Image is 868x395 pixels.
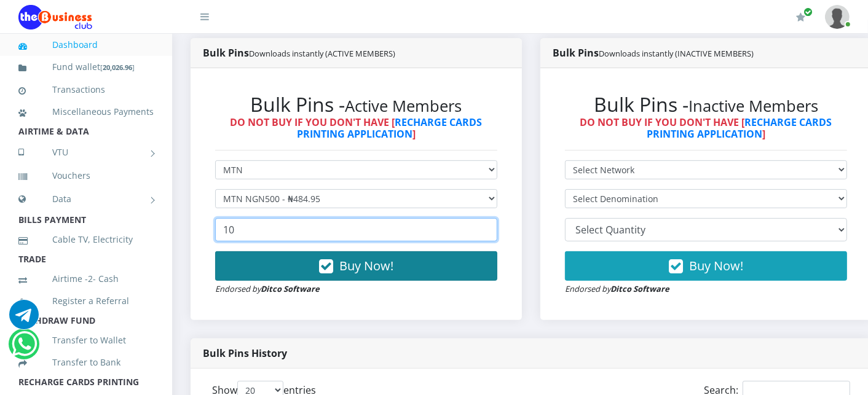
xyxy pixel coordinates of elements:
[12,338,37,359] a: Chat for support
[215,283,320,294] small: Endorsed by
[565,93,847,116] h2: Bulk Pins -
[688,95,818,117] small: Inactive Members
[599,48,754,59] small: Downloads instantly (INACTIVE MEMBERS)
[580,115,832,141] strong: DO NOT BUY IF YOU DON'T HAVE [ ]
[647,115,832,141] a: RECHARGE CARDS PRINTING APPLICATION
[297,115,483,141] a: RECHARGE CARDS PRINTING APPLICATION
[339,257,393,274] span: Buy Now!
[9,309,39,329] a: Chat for support
[261,283,320,294] strong: Ditco Software
[203,46,395,60] strong: Bulk Pins
[825,5,850,29] img: User
[610,283,669,294] strong: Ditco Software
[803,7,813,17] span: Renew/Upgrade Subscription
[249,48,395,59] small: Downloads instantly (ACTIVE MEMBERS)
[103,63,132,72] b: 20,026.96
[100,63,135,72] small: [ ]
[689,257,743,274] span: Buy Now!
[18,53,154,82] a: Fund wallet[20,026.96]
[18,76,154,104] a: Transactions
[565,251,847,281] button: Buy Now!
[18,348,154,377] a: Transfer to Bank
[18,265,154,293] a: Airtime -2- Cash
[18,137,154,168] a: VTU
[231,115,483,141] strong: DO NOT BUY IF YOU DON'T HAVE [ ]
[18,184,154,214] a: Data
[18,162,154,190] a: Vouchers
[345,95,462,117] small: Active Members
[18,98,154,126] a: Miscellaneous Payments
[203,346,287,360] strong: Bulk Pins History
[215,93,497,116] h2: Bulk Pins -
[565,283,669,294] small: Endorsed by
[215,251,497,281] button: Buy Now!
[18,326,154,354] a: Transfer to Wallet
[553,46,754,60] strong: Bulk Pins
[18,5,92,29] img: Logo
[18,287,154,315] a: Register a Referral
[18,31,154,59] a: Dashboard
[796,12,805,22] i: Renew/Upgrade Subscription
[215,218,497,241] input: Enter Quantity
[18,225,154,254] a: Cable TV, Electricity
